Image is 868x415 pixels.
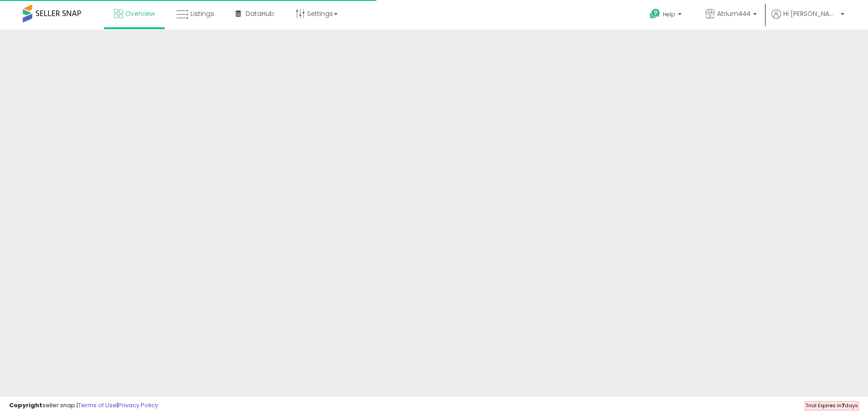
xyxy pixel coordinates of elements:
[246,9,274,18] span: DataHub
[806,402,858,409] span: Trial Expires in days
[717,9,750,18] span: Atrium444
[771,9,844,30] a: Hi [PERSON_NAME]
[78,401,117,410] a: Terms of Use
[842,402,845,409] b: 7
[190,9,214,18] span: Listings
[649,8,661,20] i: Get Help
[125,9,155,18] span: Overview
[118,401,158,410] a: Privacy Policy
[783,9,838,18] span: Hi [PERSON_NAME]
[9,401,42,410] strong: Copyright
[642,1,691,30] a: Help
[9,401,158,410] div: seller snap | |
[663,10,675,18] span: Help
